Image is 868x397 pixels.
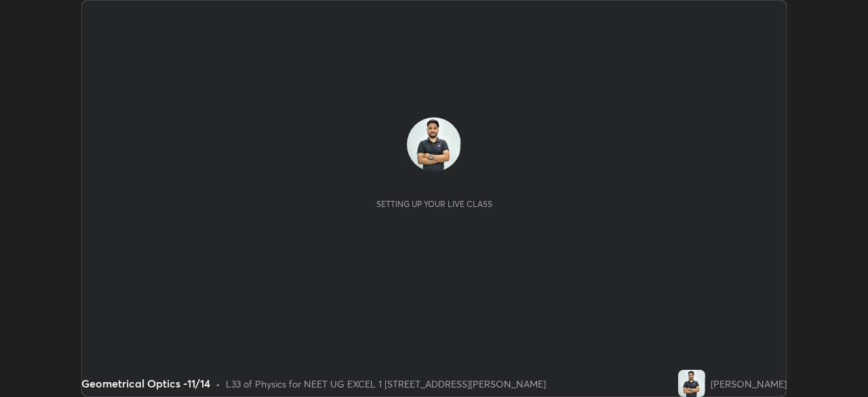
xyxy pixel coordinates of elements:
[711,377,787,391] div: [PERSON_NAME]
[226,377,546,391] div: L33 of Physics for NEET UG EXCEL 1 [STREET_ADDRESS][PERSON_NAME]
[81,375,210,392] div: Geometrical Optics -11/14
[216,377,220,391] div: •
[376,199,492,209] div: Setting up your live class
[678,370,705,397] img: aad7c88180934166bc05e7b1c96e33c5.jpg
[407,117,461,172] img: aad7c88180934166bc05e7b1c96e33c5.jpg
